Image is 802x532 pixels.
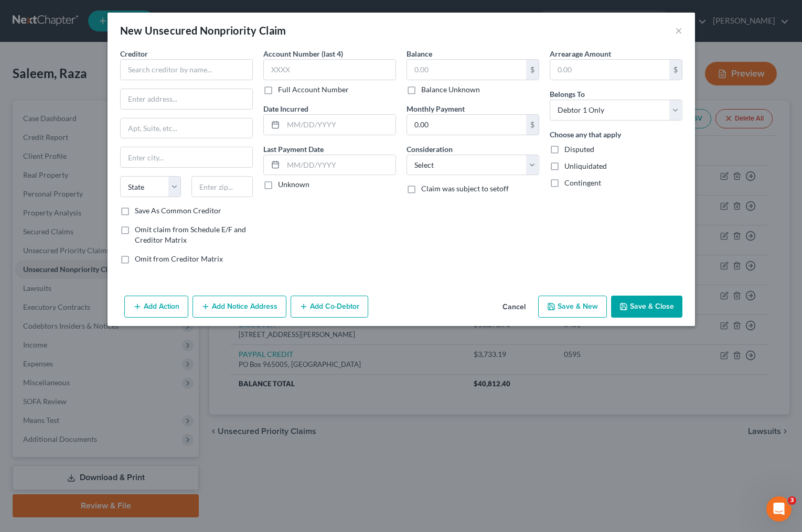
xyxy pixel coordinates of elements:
[121,147,252,167] input: Enter city...
[121,118,252,138] input: Apt, Suite, etc...
[766,496,792,522] iframe: Intercom live chat
[550,129,621,140] label: Choose any that apply
[135,205,221,216] label: Save As Common Creditor
[550,60,669,80] input: 0.00
[526,115,539,135] div: $
[263,103,308,114] label: Date Incurred
[407,144,453,155] label: Consideration
[421,84,480,95] label: Balance Unknown
[494,297,534,318] button: Cancel
[193,296,286,318] button: Add Notice Address
[120,23,286,38] div: New Unsecured Nonpriority Claim
[564,145,594,154] span: Disputed
[135,225,246,244] span: Omit claim from Schedule E/F and Creditor Matrix
[407,60,526,80] input: 0.00
[135,254,223,263] span: Omit from Creditor Matrix
[283,155,395,175] input: MM/DD/YYYY
[191,176,253,197] input: Enter zip...
[124,296,188,318] button: Add Action
[278,84,349,95] label: Full Account Number
[263,59,396,80] input: XXXX
[120,49,148,58] span: Creditor
[526,60,539,80] div: $
[120,59,253,80] input: Search creditor by name...
[564,161,607,170] span: Unliquidated
[263,48,343,59] label: Account Number (last 4)
[538,296,607,318] button: Save & New
[611,296,682,318] button: Save & Close
[278,179,309,190] label: Unknown
[669,60,682,80] div: $
[407,103,465,114] label: Monthly Payment
[788,496,796,505] span: 3
[263,144,324,155] label: Last Payment Date
[550,48,611,59] label: Arrearage Amount
[283,115,395,135] input: MM/DD/YYYY
[291,296,368,318] button: Add Co-Debtor
[121,89,252,109] input: Enter address...
[421,184,509,193] span: Claim was subject to setoff
[564,178,601,187] span: Contingent
[407,48,432,59] label: Balance
[675,24,682,37] button: ×
[550,90,585,99] span: Belongs To
[407,115,526,135] input: 0.00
